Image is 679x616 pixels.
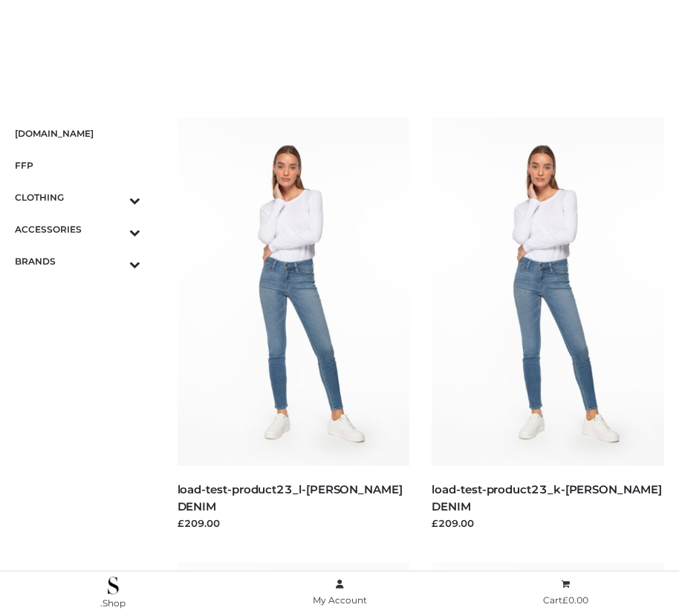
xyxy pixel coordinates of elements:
[15,213,140,245] a: ACCESSORIESToggle Submenu
[178,482,403,513] a: load-test-product23_l-[PERSON_NAME] DENIM
[15,149,140,181] a: FFP
[88,213,140,245] button: Toggle Submenu
[88,181,140,213] button: Toggle Submenu
[15,157,140,174] span: FFP
[15,125,140,142] span: [DOMAIN_NAME]
[562,594,588,606] bdi: 0.00
[15,245,140,277] a: BRANDSToggle Submenu
[313,594,367,606] span: My Account
[178,516,410,531] div: £209.00
[15,189,140,206] span: CLOTHING
[88,245,140,277] button: Toggle Submenu
[108,577,119,594] img: .Shop
[227,576,453,609] a: My Account
[15,253,140,270] span: BRANDS
[452,576,679,609] a: Cart£0.00
[100,597,126,609] span: .Shop
[432,516,664,531] div: £209.00
[562,594,568,606] span: £
[15,181,140,213] a: CLOTHINGToggle Submenu
[432,482,661,513] a: load-test-product23_k-[PERSON_NAME] DENIM
[543,594,588,606] span: Cart
[15,117,140,149] a: [DOMAIN_NAME]
[15,221,140,238] span: ACCESSORIES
